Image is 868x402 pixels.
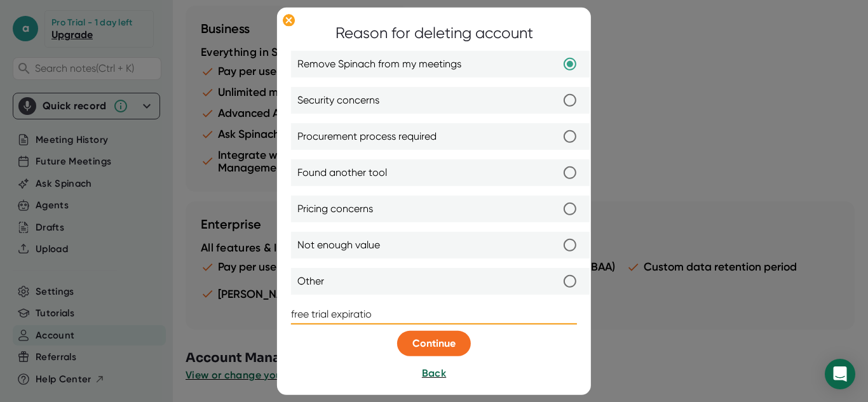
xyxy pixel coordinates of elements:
[422,366,446,381] button: Back
[291,304,577,325] input: Provide additional detail
[336,22,533,44] div: Reason for deleting account
[297,93,379,108] span: Security concerns
[397,331,471,356] button: Continue
[297,238,380,253] span: Not enough value
[297,165,387,180] span: Found another tool
[297,129,437,144] span: Procurement process required
[297,274,324,289] span: Other
[422,367,446,379] span: Back
[297,201,373,217] span: Pricing concerns
[297,57,461,72] span: Remove Spinach from my meetings
[825,359,855,389] div: Open Intercom Messenger
[412,337,456,349] span: Continue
